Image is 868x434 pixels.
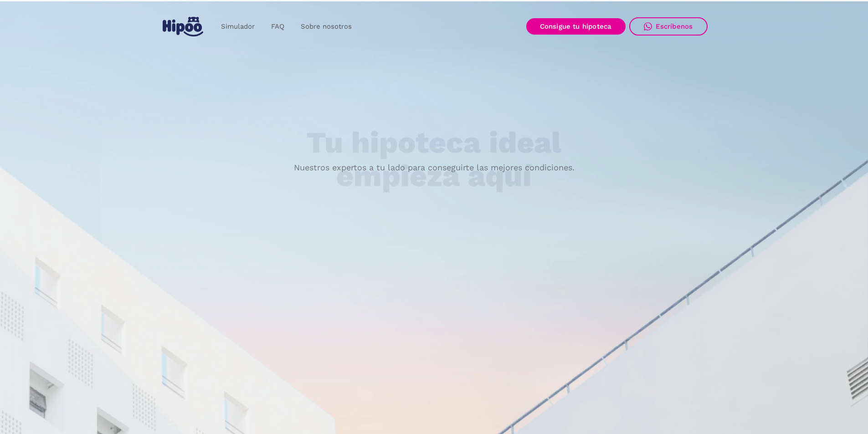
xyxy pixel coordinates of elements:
a: Sobre nosotros [293,18,360,36]
a: Escríbenos [629,17,708,36]
div: Escríbenos [656,22,693,31]
a: home [161,13,205,40]
h1: Tu hipoteca ideal empieza aquí [261,127,606,193]
a: Simulador [213,18,263,36]
a: FAQ [263,18,293,36]
a: Consigue tu hipoteca [526,18,626,35]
